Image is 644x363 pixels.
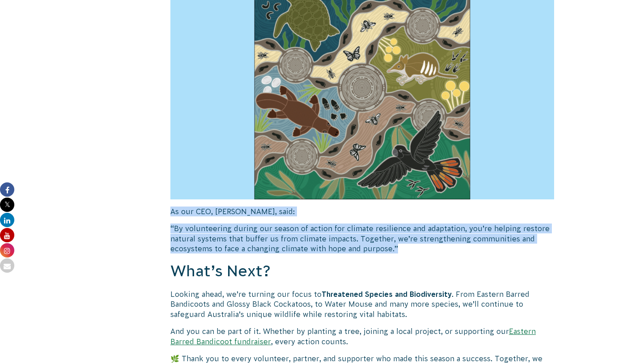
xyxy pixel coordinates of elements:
a: Eastern Barred Bandicoot fundraiser [170,327,536,345]
b: Threatened Species and Biodiversity [322,290,452,298]
p: As our CEO, [PERSON_NAME], said: [170,207,554,216]
h2: What’s Next? [170,261,554,282]
p: “By volunteering during our season of action for climate resilience and adaptation, you’re helpin... [170,224,554,253]
p: And you can be part of it. Whether by planting a tree, joining a local project, or supporting our... [170,326,554,346]
p: Looking ahead, we’re turning our focus to . From Eastern Barred Bandicoots and Glossy Black Cocka... [170,289,554,319]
